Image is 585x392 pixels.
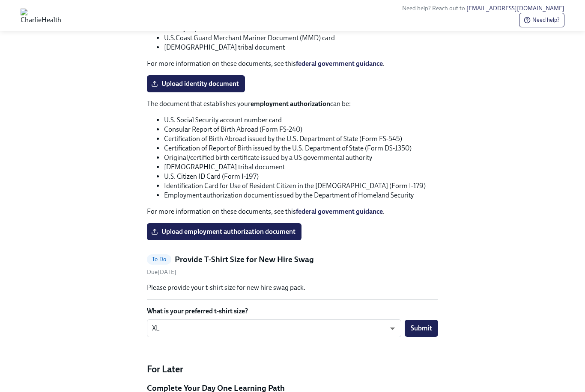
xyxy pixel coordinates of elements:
[466,5,564,12] a: [EMAIL_ADDRESS][DOMAIN_NAME]
[147,283,438,293] p: Please provide your t-shirt size for new hire swag pack.
[147,59,438,69] p: For more information on these documents, see this .
[153,228,295,236] span: Upload employment authorization document
[164,125,438,135] li: Consular Report of Birth Abroad (Form FS-240)
[147,224,301,241] label: Upload employment authorization document
[164,135,438,144] li: Certification of Birth Abroad issued by the U.S. Department of State (Form FS-545)
[405,320,438,337] button: Submit
[147,269,176,276] span: Friday, September 19th 2025, 10:00 am
[21,9,61,22] img: CharlieHealth
[164,144,438,153] li: Certification of Report of Birth issued by the U.S. Department of State (Form DS-1350)
[164,153,438,163] li: Original/certified birth certificate issued by a US governmental authority
[251,100,330,108] strong: employment authorization
[147,254,438,277] a: To DoProvide T-Shirt Size for New Hire SwagDue[DATE]
[164,163,438,172] li: [DEMOGRAPHIC_DATA] tribal document
[524,16,560,24] span: Need help?
[296,60,383,68] a: federal government guidance
[411,324,432,333] span: Submit
[164,172,438,182] li: U.S. Citizen ID Card (Form I-197)
[147,363,438,376] h4: For Later
[147,100,438,109] p: The document that establishes your can be:
[147,207,438,217] p: For more information on these documents, see this .
[147,76,245,93] label: Upload identity document
[147,256,171,263] span: To Do
[296,208,383,216] a: federal government guidance
[147,307,438,316] label: What is your preferred t-shirt size?
[164,43,438,53] li: [DEMOGRAPHIC_DATA] tribal document
[153,80,239,88] span: Upload identity document
[147,320,401,338] div: XL
[519,13,564,27] button: Need help?
[175,254,314,265] h5: Provide T-Shirt Size for New Hire Swag
[164,191,438,200] li: Employment authorization document issued by the Department of Homeland Security
[402,5,564,12] span: Need help? Reach out to
[164,182,438,191] li: Identification Card for Use of Resident Citizen in the [DEMOGRAPHIC_DATA] (Form I-179)
[164,116,438,125] li: U.S. Social Security account number card
[164,34,438,43] li: U.S.Coast Guard Merchant Mariner Document (MMD) card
